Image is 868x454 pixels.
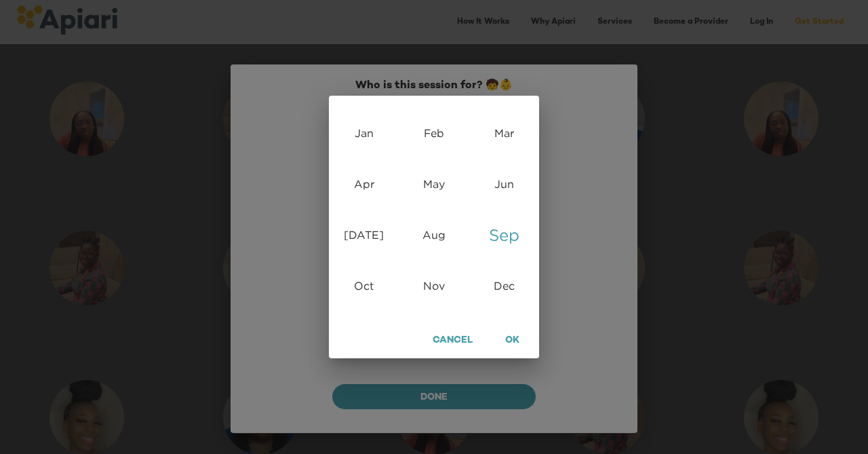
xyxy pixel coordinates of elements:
[502,333,521,349] span: OK
[399,107,469,158] div: Feb
[329,260,399,311] div: Oct
[420,328,485,354] button: Cancel
[469,158,539,209] div: Jun
[329,158,399,209] div: Apr
[469,209,539,260] div: Sep
[399,158,469,209] div: May
[433,333,473,349] span: Cancel
[399,209,469,260] div: Aug
[469,107,539,158] div: Mar
[329,209,399,260] div: [DATE]
[399,260,469,311] div: Nov
[329,107,399,158] div: Jan
[490,328,534,354] button: OK
[469,260,539,311] div: Dec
